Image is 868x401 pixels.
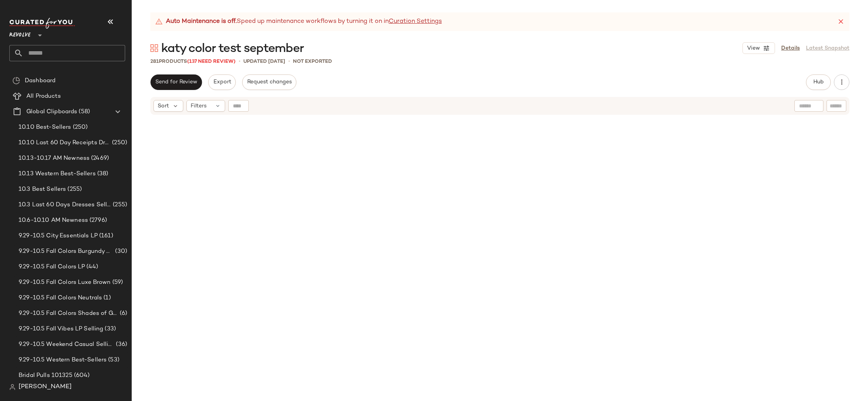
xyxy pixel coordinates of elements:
[191,102,207,110] span: Filters
[389,17,442,26] a: Curation Settings
[114,340,127,349] span: (36)
[9,26,31,40] span: Revolve
[25,76,55,85] span: Dashboard
[243,58,285,66] p: updated [DATE]
[9,384,15,390] img: svg%3e
[166,17,237,26] strong: Auto Maintenance is off.
[150,74,202,90] button: Send for Review
[26,107,77,116] span: Global Clipboards
[110,138,127,147] span: (250)
[19,371,72,380] span: Bridal Pulls 101325
[161,41,304,57] span: katy color test september
[293,58,332,66] p: Not Exported
[19,123,71,132] span: 10.10 Best-Sellers
[747,45,760,52] span: View
[19,154,90,163] span: 10.13-10.17 AM Newness
[813,79,824,85] span: Hub
[781,44,800,52] a: Details
[288,57,290,66] span: •
[150,44,158,52] img: svg%3e
[72,371,90,380] span: (604)
[213,79,231,85] span: Export
[187,59,236,64] span: (137 Need Review)
[19,263,85,271] span: 9.29-10.5 Fall Colors LP
[19,382,72,392] span: [PERSON_NAME]
[12,77,20,85] img: svg%3e
[19,138,110,147] span: 10.10 Last 60 Day Receipts Dresses Selling
[239,57,240,66] span: •
[19,340,114,349] span: 9.29-10.5 Weekend Casual Selling
[114,247,127,256] span: (30)
[155,17,442,26] div: Speed up maintenance workflows by turning it on in
[19,356,107,365] span: 9.29-10.5 Western Best-Sellers
[90,154,109,163] span: (2469)
[98,232,113,240] span: (161)
[19,309,118,318] span: 9.29-10.5 Fall Colors Shades of Green
[9,18,75,29] img: cfy_white_logo.C9jOOHJF.svg
[66,185,82,194] span: (255)
[806,74,831,90] button: Hub
[208,74,236,90] button: Export
[150,59,159,64] span: 281
[118,309,127,318] span: (6)
[103,325,116,334] span: (33)
[96,169,108,178] span: (38)
[150,58,236,66] div: Products
[158,102,169,110] span: Sort
[19,325,103,334] span: 9.29-10.5 Fall Vibes LP Selling
[19,200,111,209] span: 10.3 Last 60 Days Dresses Selling
[19,278,111,287] span: 9.29-10.5 Fall Colors Luxe Brown
[111,200,127,209] span: (255)
[19,169,96,178] span: 10.13 Western Best-Sellers
[71,123,88,132] span: (250)
[19,247,114,256] span: 9.29-10.5 Fall Colors Burgundy & Mauve
[19,232,98,240] span: 9.29-10.5 City Essentials LP
[155,79,197,85] span: Send for Review
[111,278,123,287] span: (59)
[102,294,110,302] span: (1)
[19,294,102,302] span: 9.29-10.5 Fall Colors Neutrals
[26,92,61,101] span: All Products
[742,42,775,54] button: View
[77,107,90,116] span: (58)
[107,356,119,365] span: (53)
[19,185,66,194] span: 10.3 Best Sellers
[19,216,88,225] span: 10.6-10.10 AM Newness
[88,216,107,225] span: (2796)
[85,263,98,271] span: (44)
[242,74,296,90] button: Request changes
[247,79,292,85] span: Request changes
